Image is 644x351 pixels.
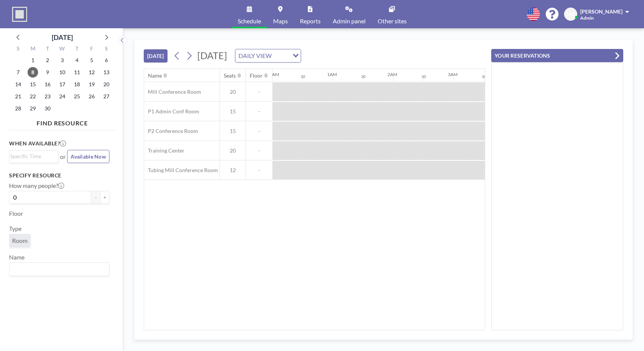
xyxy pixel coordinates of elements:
span: Saturday, September 27, 2025 [101,91,112,102]
span: - [246,147,272,154]
div: Search for option [235,49,301,62]
span: Friday, September 19, 2025 [86,79,97,90]
span: Thursday, September 18, 2025 [72,79,82,90]
div: Search for option [9,263,109,276]
span: Sunday, September 28, 2025 [13,103,23,114]
span: Room [12,237,28,244]
button: + [100,191,109,204]
span: Tuesday, September 23, 2025 [42,91,53,102]
span: Admin panel [333,18,366,24]
span: Wednesday, September 24, 2025 [57,91,68,102]
span: Tuesday, September 9, 2025 [42,67,53,78]
span: 15 [220,128,246,134]
span: Monday, September 29, 2025 [28,103,38,114]
span: Tuesday, September 30, 2025 [42,103,53,114]
h4: FIND RESOURCE [9,116,115,127]
span: Saturday, September 13, 2025 [101,67,112,78]
span: Sunday, September 21, 2025 [13,91,23,102]
span: Available Now [71,153,106,160]
span: - [246,89,272,95]
div: 30 [421,74,426,79]
label: How many people? [9,182,64,189]
span: or [60,153,66,160]
div: Floor [250,72,263,79]
span: 20 [220,147,246,154]
span: DAILY VIEW [237,51,273,61]
label: Name [9,253,25,261]
div: S [99,44,114,54]
div: T [40,44,55,54]
span: 20 [220,89,246,95]
span: Friday, September 12, 2025 [86,67,97,78]
div: 12AM [267,72,279,77]
div: M [26,44,40,54]
span: - [246,108,272,115]
span: Monday, September 1, 2025 [28,55,38,66]
span: Mill Conference Room [144,89,201,95]
span: Tuesday, September 2, 2025 [42,55,53,66]
span: 15 [220,108,246,115]
span: Wednesday, September 3, 2025 [57,55,68,66]
span: Wednesday, September 10, 2025 [57,67,68,78]
span: MA [566,11,575,18]
input: Search for option [10,264,105,274]
span: Saturday, September 20, 2025 [101,79,112,90]
button: Available Now [67,150,109,163]
span: Thursday, September 4, 2025 [72,55,82,66]
span: Sunday, September 14, 2025 [13,79,23,90]
div: Name [148,72,162,79]
span: [PERSON_NAME] [580,8,622,15]
span: P2 Conference Room [144,128,198,134]
div: 30 [482,74,486,79]
div: 3AM [448,72,458,77]
h3: Specify resource [9,172,109,179]
span: 12 [220,167,246,174]
img: organization-logo [12,7,27,22]
span: Training Center [144,147,184,154]
span: Friday, September 26, 2025 [86,91,97,102]
span: Monday, September 8, 2025 [28,67,38,78]
span: Maps [273,18,288,24]
input: Search for option [274,51,288,61]
label: Floor [9,210,23,217]
span: Tuesday, September 16, 2025 [42,79,53,90]
div: T [69,44,84,54]
button: [DATE] [144,49,168,63]
span: Thursday, September 25, 2025 [72,91,82,102]
span: - [246,128,272,134]
span: Tubing Mill Conference Room [144,167,218,174]
span: [DATE] [197,50,227,61]
div: Search for option [9,151,58,162]
div: Seats [224,72,236,79]
span: Admin [580,15,594,21]
div: 1AM [327,72,337,77]
span: Sunday, September 7, 2025 [13,67,23,78]
span: Friday, September 5, 2025 [86,55,97,66]
div: 2AM [387,72,397,77]
span: Saturday, September 6, 2025 [101,55,112,66]
span: Other sites [378,18,407,24]
span: Reports [300,18,321,24]
span: - [246,167,272,174]
span: Monday, September 22, 2025 [28,91,38,102]
span: Schedule [238,18,261,24]
span: Thursday, September 11, 2025 [72,67,82,78]
span: P1 Admin Conf Room [144,108,199,115]
div: 30 [301,74,305,79]
label: Type [9,225,22,232]
div: 30 [361,74,366,79]
div: F [84,44,99,54]
div: W [55,44,70,54]
span: Wednesday, September 17, 2025 [57,79,68,90]
button: - [91,191,100,204]
input: Search for option [10,152,54,160]
div: [DATE] [52,32,73,43]
div: S [11,44,26,54]
span: Monday, September 15, 2025 [28,79,38,90]
button: YOUR RESERVATIONS [491,49,623,62]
